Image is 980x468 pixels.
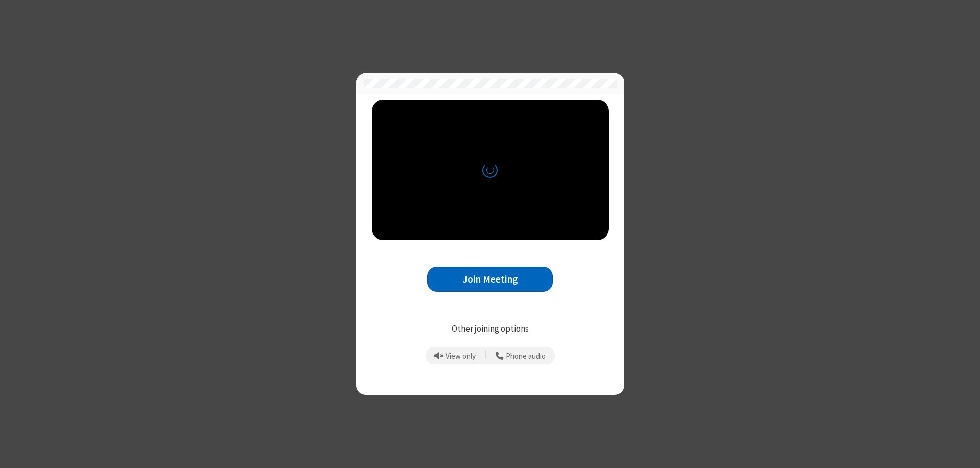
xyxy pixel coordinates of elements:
button: Use your phone for mic and speaker while you view the meeting on this device. [492,347,550,364]
p: Other joining options [372,322,609,336]
span: | [485,348,487,363]
span: View only [446,352,476,361]
span: Phone audio [506,352,546,361]
button: Join Meeting [427,267,553,292]
button: Prevent echo when there is already an active mic and speaker in the room. [431,347,480,364]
